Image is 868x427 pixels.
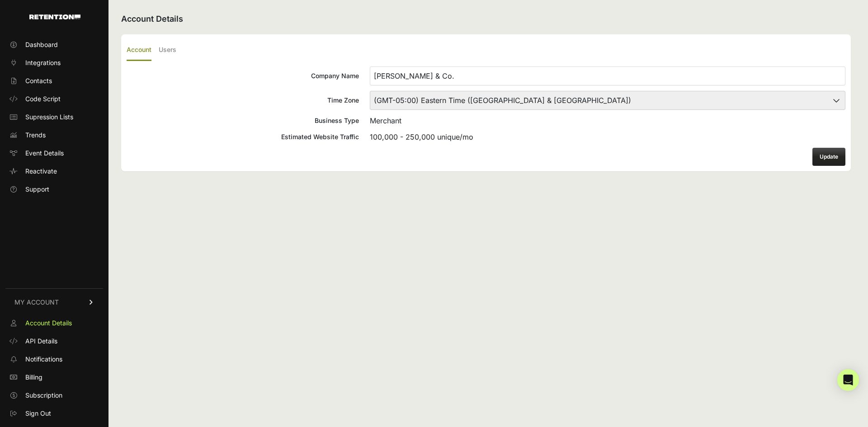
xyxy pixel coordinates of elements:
[121,13,851,25] h2: Account Details
[25,149,64,158] span: Event Details
[5,388,103,403] a: Subscription
[25,167,57,176] span: Reactivate
[127,132,359,141] div: Estimated Website Traffic
[159,40,176,61] label: Users
[370,115,845,126] div: Merchant
[370,91,845,110] select: Time Zone
[25,319,72,328] span: Account Details
[25,409,51,418] span: Sign Out
[14,298,59,307] span: MY ACCOUNT
[5,334,103,348] a: API Details
[25,113,73,122] span: Supression Lists
[127,96,359,105] div: Time Zone
[370,66,845,85] input: Company Name
[5,352,103,366] a: Notifications
[5,128,103,142] a: Trends
[5,182,103,197] a: Support
[25,185,49,194] span: Support
[5,110,103,124] a: Supression Lists
[5,164,103,178] a: Reactivate
[25,373,42,382] span: Billing
[5,370,103,385] a: Billing
[25,391,62,400] span: Subscription
[25,40,58,49] span: Dashboard
[127,71,359,80] div: Company Name
[837,369,859,391] div: Open Intercom Messenger
[5,74,103,88] a: Contacts
[25,131,46,140] span: Trends
[25,337,57,346] span: API Details
[5,56,103,70] a: Integrations
[5,146,103,160] a: Event Details
[127,40,151,61] label: Account
[29,14,80,19] img: Retention.com
[370,131,845,142] div: 100,000 - 250,000 unique/mo
[25,76,52,85] span: Contacts
[5,92,103,106] a: Code Script
[127,116,359,125] div: Business Type
[25,58,61,67] span: Integrations
[5,316,103,330] a: Account Details
[5,38,103,52] a: Dashboard
[5,288,103,316] a: MY ACCOUNT
[25,355,62,364] span: Notifications
[812,148,845,166] button: Update
[5,406,103,421] a: Sign Out
[25,94,61,103] span: Code Script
